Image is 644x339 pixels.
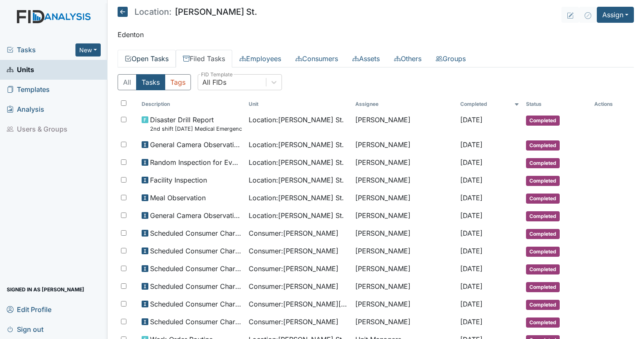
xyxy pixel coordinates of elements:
[7,283,84,296] span: Signed in as [PERSON_NAME]
[150,175,207,185] span: Facility Inspection
[460,211,483,220] span: [DATE]
[7,303,51,316] span: Edit Profile
[7,323,43,336] span: Sign out
[460,264,483,273] span: [DATE]
[352,260,457,278] td: [PERSON_NAME]
[150,140,242,150] span: General Camera Observation
[526,140,560,151] span: Completed
[352,225,457,242] td: [PERSON_NAME]
[249,193,344,203] span: Location : [PERSON_NAME] St.
[7,103,44,116] span: Analysis
[150,157,242,167] span: Random Inspection for Evening
[150,317,242,327] span: Scheduled Consumer Chart Review
[526,211,560,221] span: Completed
[249,140,344,150] span: Location : [PERSON_NAME] St.
[460,229,483,237] span: [DATE]
[150,299,242,309] span: Scheduled Consumer Chart Review
[352,278,457,296] td: [PERSON_NAME]
[249,157,344,167] span: Location : [PERSON_NAME] St.
[526,194,560,204] span: Completed
[249,210,344,221] span: Location : [PERSON_NAME] St.
[249,317,338,327] span: Consumer : [PERSON_NAME]
[460,158,483,167] span: [DATE]
[352,172,457,189] td: [PERSON_NAME]
[352,189,457,207] td: [PERSON_NAME]
[150,246,242,256] span: Scheduled Consumer Chart Review
[165,74,191,90] button: Tags
[352,136,457,154] td: [PERSON_NAME]
[121,100,126,106] input: Toggle All Rows Selected
[249,246,338,256] span: Consumer : [PERSON_NAME]
[345,50,387,67] a: Assets
[460,300,483,308] span: [DATE]
[387,50,429,67] a: Others
[118,50,176,67] a: Open Tasks
[249,175,344,185] span: Location : [PERSON_NAME] St.
[150,228,242,238] span: Scheduled Consumer Chart Review
[7,83,50,96] span: Templates
[429,50,473,67] a: Groups
[526,300,560,310] span: Completed
[249,281,338,291] span: Consumer : [PERSON_NAME]
[202,77,226,87] div: All FIDs
[118,74,191,90] div: Type filter
[460,282,483,291] span: [DATE]
[352,154,457,172] td: [PERSON_NAME]
[523,97,591,111] th: Toggle SortBy
[249,264,338,274] span: Consumer : [PERSON_NAME]
[352,97,457,111] th: Assignee
[526,176,560,186] span: Completed
[460,116,483,124] span: [DATE]
[591,97,633,111] th: Actions
[176,50,232,67] a: Filed Tasks
[118,7,257,17] h5: [PERSON_NAME] St.
[7,63,34,76] span: Units
[150,264,242,274] span: Scheduled Consumer Chart Review
[526,247,560,257] span: Completed
[352,313,457,331] td: [PERSON_NAME]
[352,242,457,260] td: [PERSON_NAME]
[288,50,345,67] a: Consumers
[352,296,457,313] td: [PERSON_NAME]
[526,229,560,239] span: Completed
[352,207,457,225] td: [PERSON_NAME]
[526,317,560,328] span: Completed
[526,116,560,126] span: Completed
[75,43,101,56] button: New
[460,194,483,202] span: [DATE]
[460,176,483,184] span: [DATE]
[249,228,338,238] span: Consumer : [PERSON_NAME]
[7,45,75,55] a: Tasks
[597,7,634,23] button: Assign
[249,299,349,309] span: Consumer : [PERSON_NAME][DEMOGRAPHIC_DATA]
[245,97,352,111] th: Toggle SortBy
[138,97,245,111] th: Toggle SortBy
[136,74,165,90] button: Tasks
[526,158,560,168] span: Completed
[232,50,288,67] a: Employees
[460,140,483,149] span: [DATE]
[460,317,483,326] span: [DATE]
[150,210,242,221] span: General Camera Observation
[457,97,523,111] th: Toggle SortBy
[150,193,206,203] span: Meal Observation
[118,74,137,90] button: All
[460,247,483,255] span: [DATE]
[526,264,560,274] span: Completed
[150,281,242,291] span: Scheduled Consumer Chart Review
[150,125,242,133] small: 2nd shift [DATE] Medical Emergency
[526,282,560,292] span: Completed
[118,30,634,40] p: Edenton
[150,115,242,133] span: Disaster Drill Report 2nd shift 10/12/25 Medical Emergency
[249,115,344,125] span: Location : [PERSON_NAME] St.
[352,111,457,136] td: [PERSON_NAME]
[134,8,172,16] span: Location:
